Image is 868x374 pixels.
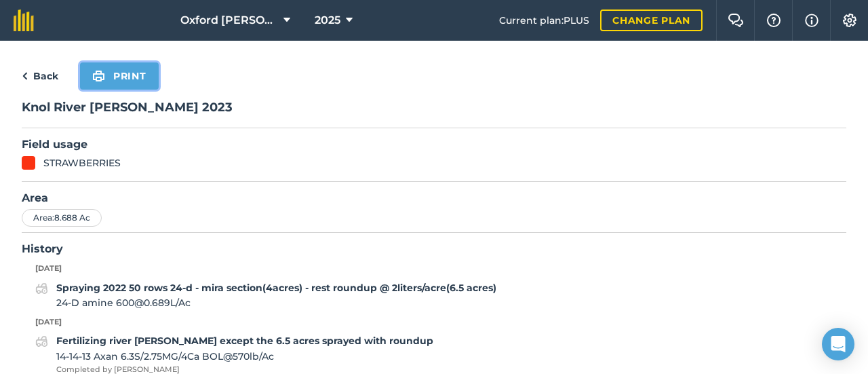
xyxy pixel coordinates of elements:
h2: Field usage [22,136,846,153]
img: svg+xml;base64,PD94bWwgdmVyc2lvbj0iMS4wIiBlbmNvZGluZz0idXRmLTgiPz4KPCEtLSBHZW5lcmF0b3I6IEFkb2JlIE... [35,280,48,297]
p: [DATE] [22,316,846,329]
h2: History [22,241,846,257]
div: Open Intercom Messenger [822,328,854,360]
img: A question mark icon [766,14,782,27]
img: fieldmargin Logo [14,10,34,31]
button: Print [80,62,159,90]
span: Oxford [PERSON_NAME] Farm [180,12,278,29]
p: [DATE] [22,263,846,275]
a: Back [22,68,58,84]
h2: Area [22,190,846,206]
span: 24-D amine 600 @ 0.689 L / Ac [56,295,496,310]
span: 2025 [315,12,340,29]
span: 14-14-13 Axan 6.3S/2.75MG/4Ca BOL @ 570 lb / Ac [56,349,433,364]
img: svg+xml;base64,PHN2ZyB4bWxucz0iaHR0cDovL3d3dy53My5vcmcvMjAwMC9zdmciIHdpZHRoPSI5IiBoZWlnaHQ9IjI0Ii... [22,68,28,84]
div: Area : 8.688 Ac [22,209,102,227]
img: svg+xml;base64,PHN2ZyB4bWxucz0iaHR0cDovL3d3dy53My5vcmcvMjAwMC9zdmciIHdpZHRoPSIxOSIgaGVpZ2h0PSIyNC... [92,68,105,84]
div: STRAWBERRIES [43,155,121,170]
strong: Spraying 2022 50 rows 24-d - mira section(4acres) - rest roundup @ 2liters/acre(6.5 acres) [56,282,496,294]
img: svg+xml;base64,PD94bWwgdmVyc2lvbj0iMS4wIiBlbmNvZGluZz0idXRmLTgiPz4KPCEtLSBHZW5lcmF0b3I6IEFkb2JlIE... [35,333,48,350]
a: Spraying 2022 50 rows 24-d - mira section(4acres) - rest roundup @ 2liters/acre(6.5 acres)24-D am... [35,280,496,311]
h1: Knol River [PERSON_NAME] 2023 [22,98,846,128]
a: Change plan [600,10,703,31]
img: Two speech bubbles overlapping with the left bubble in the forefront [728,14,744,27]
strong: Fertilizing river [PERSON_NAME] except the 6.5 acres sprayed with roundup [56,335,433,347]
img: A cog icon [842,14,858,27]
span: Current plan : PLUS [499,13,589,28]
img: svg+xml;base64,PHN2ZyB4bWxucz0iaHR0cDovL3d3dy53My5vcmcvMjAwMC9zdmciIHdpZHRoPSIxNyIgaGVpZ2h0PSIxNy... [805,12,818,29]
